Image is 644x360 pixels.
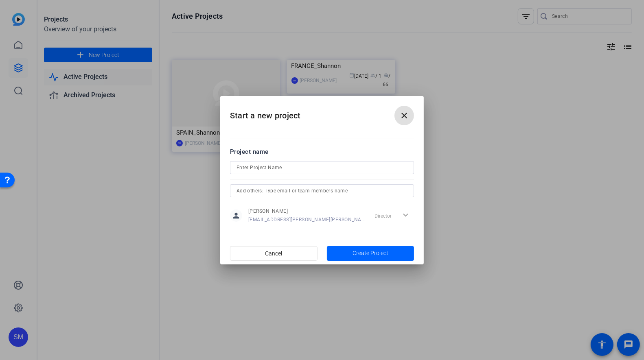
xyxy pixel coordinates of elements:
mat-icon: close [399,111,409,120]
mat-icon: person [230,209,242,222]
input: Enter Project Name [237,163,407,172]
span: [EMAIL_ADDRESS][PERSON_NAME][PERSON_NAME][DOMAIN_NAME] [248,216,365,223]
button: Cancel [230,246,318,261]
span: Cancel [265,246,282,261]
h2: Start a new project [220,96,424,129]
button: Create Project [327,246,414,261]
span: Create Project [353,249,388,257]
div: Project name [230,147,414,156]
input: Add others: Type email or team members name [237,186,407,196]
span: [PERSON_NAME] [248,208,365,214]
